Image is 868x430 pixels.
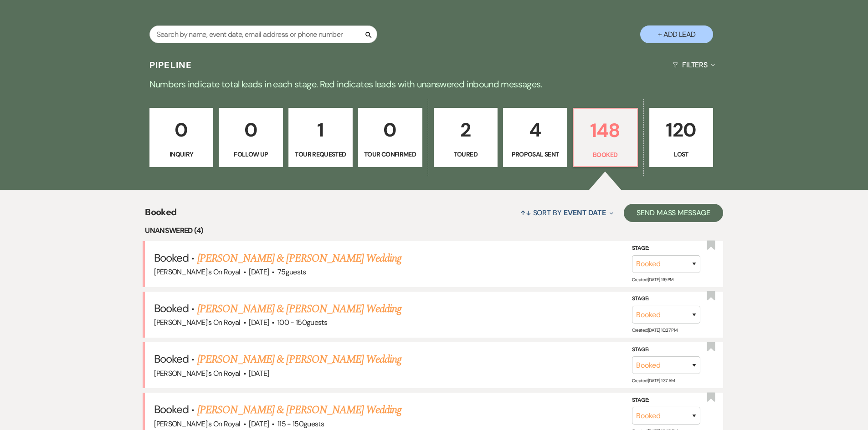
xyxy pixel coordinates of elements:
[579,150,632,160] p: Booked
[197,402,401,418] a: [PERSON_NAME] & [PERSON_NAME] Wedding
[632,378,675,384] span: Created: [DATE] 1:37 AM
[154,251,189,265] span: Booked
[564,208,606,218] span: Event Date
[225,115,277,145] p: 0
[288,108,353,167] a: 1Tour Requested
[154,267,241,277] span: [PERSON_NAME]'s On Royal
[632,345,700,355] label: Stage:
[154,419,241,429] span: [PERSON_NAME]'s On Royal
[294,149,347,159] p: Tour Requested
[277,419,324,429] span: 115 - 150 guests
[249,267,269,277] span: [DATE]
[632,395,700,405] label: Stage:
[434,108,498,167] a: 2Toured
[149,25,377,43] input: Search by name, event date, email address or phone number
[655,149,708,159] p: Lost
[225,149,277,159] p: Follow Up
[669,53,719,77] button: Filters
[197,301,401,317] a: [PERSON_NAME] & [PERSON_NAME] Wedding
[155,149,208,159] p: Inquiry
[509,115,561,145] p: 4
[364,149,416,159] p: Tour Confirmed
[219,108,283,167] a: 0Follow Up
[249,318,269,327] span: [DATE]
[277,267,306,277] span: 75 guests
[154,318,241,327] span: [PERSON_NAME]'s On Royal
[573,108,638,167] a: 148Booked
[632,243,700,253] label: Stage:
[440,149,492,159] p: Toured
[155,115,208,145] p: 0
[154,301,189,315] span: Booked
[154,352,189,366] span: Booked
[197,250,401,267] a: [PERSON_NAME] & [PERSON_NAME] Wedding
[649,108,714,167] a: 120Lost
[154,402,189,416] span: Booked
[503,108,567,167] a: 4Proposal Sent
[197,351,401,368] a: [PERSON_NAME] & [PERSON_NAME] Wedding
[294,115,347,145] p: 1
[149,108,214,167] a: 0Inquiry
[517,201,617,225] button: Sort By Event Date
[509,149,561,159] p: Proposal Sent
[579,115,632,146] p: 148
[632,277,673,283] span: Created: [DATE] 1:19 PM
[358,108,422,167] a: 0Tour Confirmed
[632,294,700,304] label: Stage:
[249,369,269,378] span: [DATE]
[277,318,327,327] span: 100 - 150 guests
[249,419,269,429] span: [DATE]
[520,208,531,218] span: ↑↓
[640,25,713,43] button: + Add Lead
[154,369,241,378] span: [PERSON_NAME]'s On Royal
[106,77,762,91] p: Numbers indicate total leads in each stage. Red indicates leads with unanswered inbound messages.
[440,115,492,145] p: 2
[149,59,192,71] h3: Pipeline
[632,327,677,333] span: Created: [DATE] 10:27 PM
[145,225,723,237] li: Unanswered (4)
[655,115,708,145] p: 120
[624,204,723,222] button: Send Mass Message
[364,115,416,145] p: 0
[145,205,176,225] span: Booked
